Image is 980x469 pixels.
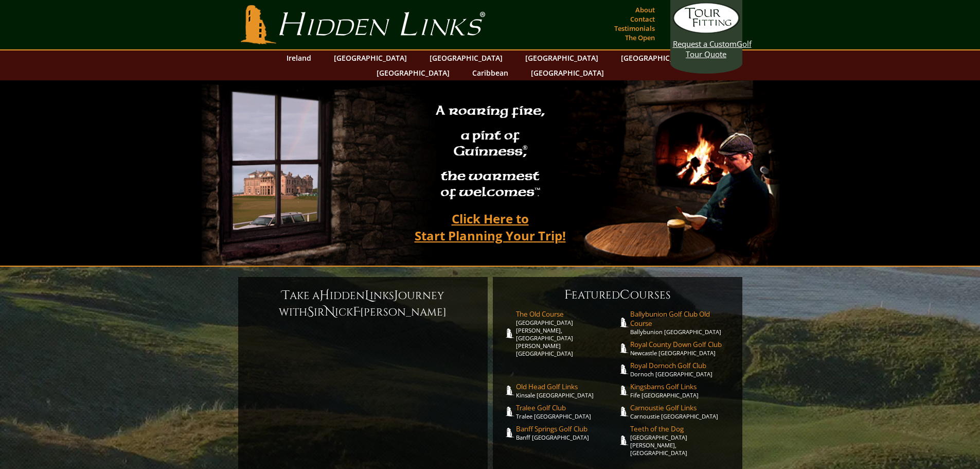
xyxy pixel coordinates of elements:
span: Request a Custom [673,39,737,49]
a: The Open [622,30,657,45]
a: [GEOGRAPHIC_DATA] [616,50,699,65]
a: [GEOGRAPHIC_DATA] [371,65,455,80]
span: S [307,304,314,320]
a: [GEOGRAPHIC_DATA] [520,50,603,65]
a: Old Head Golf LinksKinsale [GEOGRAPHIC_DATA] [516,382,618,399]
span: T [282,287,290,304]
span: Banff Springs Golf Club [516,424,618,433]
a: Tralee Golf ClubTralee [GEOGRAPHIC_DATA] [516,403,618,420]
span: J [394,287,398,304]
span: N [325,304,335,320]
h6: ake a idden inks ourney with ir ick [PERSON_NAME] [248,287,477,320]
a: Caribbean [467,65,513,80]
a: The Old Course[GEOGRAPHIC_DATA][PERSON_NAME], [GEOGRAPHIC_DATA][PERSON_NAME] [GEOGRAPHIC_DATA] [516,309,618,357]
a: Ballybunion Golf Club Old CourseBallybunion [GEOGRAPHIC_DATA] [630,309,732,336]
a: Teeth of the Dog[GEOGRAPHIC_DATA][PERSON_NAME], [GEOGRAPHIC_DATA] [630,424,732,457]
span: H [319,287,330,304]
span: Tralee Golf Club [516,403,618,412]
a: Carnoustie Golf LinksCarnoustie [GEOGRAPHIC_DATA] [630,403,732,420]
a: Click Here toStart Planning Your Trip! [404,206,576,248]
a: [GEOGRAPHIC_DATA] [424,50,508,65]
span: Old Head Golf Links [516,382,618,391]
span: L [365,287,370,304]
h2: A roaring fire, a pint of Guinness , the warmest of welcomes™. [429,98,551,206]
a: Royal Dornoch Golf ClubDornoch [GEOGRAPHIC_DATA] [630,361,732,378]
a: [GEOGRAPHIC_DATA] [526,65,609,80]
a: Ireland [281,50,316,65]
span: Carnoustie Golf Links [630,403,732,412]
a: Royal County Down Golf ClubNewcastle [GEOGRAPHIC_DATA] [630,340,732,357]
span: The Old Course [516,309,618,319]
a: About [633,3,657,17]
span: F [353,304,360,320]
h6: eatured ourses [503,287,732,303]
span: C [620,287,630,303]
span: F [564,287,572,303]
a: Contact [628,12,657,26]
span: Ballybunion Golf Club Old Course [630,309,732,328]
span: Teeth of the Dog [630,424,732,433]
span: Kingsbarns Golf Links [630,382,732,391]
a: Request a CustomGolf Tour Quote [673,3,740,59]
span: Royal County Down Golf Club [630,340,732,349]
a: Testimonials [612,21,657,36]
a: [GEOGRAPHIC_DATA] [329,50,412,65]
span: Royal Dornoch Golf Club [630,361,732,370]
a: Kingsbarns Golf LinksFife [GEOGRAPHIC_DATA] [630,382,732,399]
a: Banff Springs Golf ClubBanff [GEOGRAPHIC_DATA] [516,424,618,441]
